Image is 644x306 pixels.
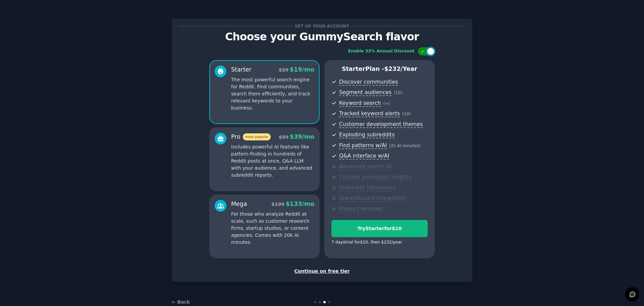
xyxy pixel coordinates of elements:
[339,195,406,202] span: Slack/Discord integration
[179,31,465,43] p: Choose your GummySearch flavor
[290,133,314,140] span: $ 39 /mo
[348,48,415,54] div: Enable 33% Annual Discount
[331,239,402,246] div: 7 days trial for $10 , then $ 232 /year
[231,211,314,246] p: For those who analyze Reddit at scale, such as customer research firms, startup studios, or conte...
[243,133,271,140] span: most popular
[339,163,391,170] span: Advanced search UI
[172,299,190,305] a: ← Back
[339,152,389,160] span: Q&A interface w/AI
[271,202,284,207] span: $ 199
[339,100,381,107] span: Keyword search
[339,131,394,138] span: Exploding subreddits
[231,76,314,112] p: The most powerful search engine for Reddit. Find communities, search them efficiently, and track ...
[383,101,390,106] span: ( ∞ )
[331,65,428,73] p: Starter Plan -
[339,206,382,213] span: Product Reviews
[339,110,400,117] span: Tracked keyword alerts
[279,134,288,140] span: $ 59
[394,90,402,95] span: ( 10 )
[179,268,465,275] div: Continue on free tier
[279,67,288,73] span: $ 29
[339,89,391,96] span: Segment audiences
[231,65,252,74] div: Starter
[286,201,314,207] span: $ 133 /mo
[339,121,423,128] span: Customer development themes
[339,174,411,181] span: Content promotion insights
[231,133,271,141] div: Pro
[389,143,421,148] span: ( 2k AI minutes )
[339,79,398,86] span: Discover communities
[331,220,428,237] button: TryStarterfor$10
[339,184,395,191] span: Subreddit influencers
[294,23,351,30] span: Set up your account
[339,142,387,149] span: Find patterns w/AI
[402,112,411,116] span: ( 10 )
[290,66,314,73] span: $ 19 /mo
[384,65,417,72] span: $ 232 /year
[231,200,247,208] div: Mega
[332,225,427,232] div: Try Starter for $10
[231,143,314,179] p: Includes powerful AI features like pattern-finding in hundreds of Reddit posts at once, Q&A LLM w...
